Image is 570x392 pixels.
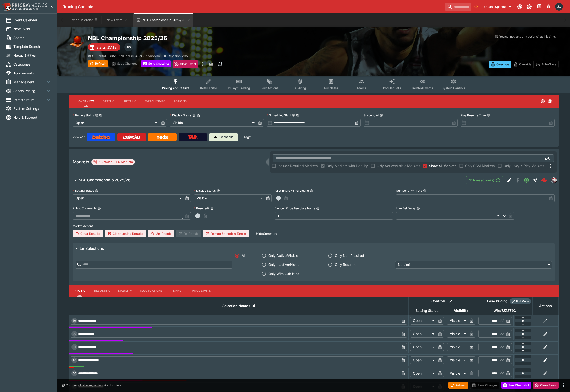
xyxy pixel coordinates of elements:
[533,382,559,389] button: Close Event
[102,13,132,27] button: New Event
[408,297,477,306] th: Controls
[335,253,364,258] span: Only Non Resulted
[78,178,130,183] h6: NBL Championship 2025/26
[410,308,444,314] span: Betting Status
[522,176,531,185] button: Open
[13,17,51,22] span: Event Calendar
[514,176,522,185] button: SGM Disabled
[13,62,51,67] span: Categories
[217,189,220,192] button: Display Status
[481,3,515,11] button: Select Tenant
[188,285,215,297] button: Price Limits
[88,53,160,58] p: Copy To Clipboard
[13,115,51,120] span: Help & Support
[214,135,217,139] img: Cerberus
[200,60,206,68] button: more
[499,34,556,39] p: You cannot take any action(s) at this time.
[133,13,193,27] button: NBL Championship 2025/26
[525,2,534,11] button: Toggle light/dark mode
[560,382,566,388] button: more
[244,133,251,141] label: Tags:
[310,189,313,192] button: All Winners Full-Dividend
[219,135,233,140] p: Cerberus
[170,113,191,117] p: Display Status
[268,271,299,276] span: Only With Liabilities
[383,86,401,90] span: Popular Bets
[200,86,217,90] span: Detail Editor
[543,154,552,162] button: Open
[500,308,516,314] em: ( 127.53 %)
[524,177,529,183] svg: Open
[217,303,260,309] span: Selection Name (10)
[395,261,552,269] div: No Limit
[445,3,471,11] input: search
[242,253,245,258] span: All
[335,262,357,267] span: Only Resulted
[194,194,264,202] div: Visible
[209,133,238,141] a: Cerberus
[141,60,171,67] button: Send Snapshot
[69,34,84,50] img: basketball.png
[188,135,198,139] img: TabNZ
[461,113,486,117] p: Play Resume Time
[261,86,278,90] span: Bulk Actions
[197,114,200,117] button: Copy To Clipboard
[194,189,216,193] p: Display Status
[73,206,97,210] p: Public Comments
[72,372,77,375] span: 50
[98,95,119,107] button: Status
[505,176,514,185] button: Edit Detail
[531,176,539,185] button: Straight
[210,207,214,210] button: Resulted?
[12,3,47,7] img: PriceKinetics
[73,223,555,230] label: Market Actions
[267,113,291,117] p: Scheduled Start
[73,119,159,127] div: Open
[396,206,416,210] p: Live Bet Delay
[72,358,77,362] span: 40
[194,206,209,210] p: Resulted?
[410,356,436,364] div: Open
[73,159,89,165] h5: Markets
[540,99,545,104] svg: Open
[69,175,466,185] button: NBL Championship 2025/26
[13,44,51,49] span: Template Search
[176,230,201,237] span: Re-Result
[76,246,552,251] h6: Filter Selections
[90,285,114,297] button: Resulting
[72,332,77,336] span: 20
[253,230,280,237] button: HideSummary
[162,86,189,90] span: Pricing and Results
[1,2,11,11] img: PriceKinetics Logo
[447,370,468,377] div: Visible
[410,343,436,351] div: Open
[99,114,103,117] button: Copy To Clipboard
[447,317,468,325] div: Visible
[73,230,103,237] button: Clear Results
[275,189,309,193] p: All Winners Full-Dividend
[489,61,559,68] div: Start From
[449,308,473,314] span: Visibility
[448,298,454,304] button: Bulk edit
[173,60,198,68] button: Close Event
[501,382,531,389] button: Send Snapshot
[123,135,140,139] img: Ladbrokes
[541,177,548,184] img: logo-cerberus--red.svg
[170,119,256,127] div: Visible
[541,177,548,184] div: 70acabae-fcdb-4a14-bf14-ea8cb2d5e7f2
[487,114,490,117] button: Play Resume Time
[510,298,531,304] div: Show/hide Price Roll mode configuration.
[157,135,168,139] img: Neds
[472,3,480,11] button: No Bookmarks
[75,95,98,107] button: Overview
[544,2,553,11] button: Notifications
[423,189,427,192] button: Number of Winners
[13,97,46,102] span: Infrastructure
[514,299,531,303] span: Roll Mode
[316,207,320,210] button: Blender Price Template Name
[447,356,468,364] div: Visible
[541,62,556,67] p: Auto-Save
[396,189,422,193] p: Number of Winners
[380,114,383,117] button: Suspend At
[114,285,136,297] button: Liability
